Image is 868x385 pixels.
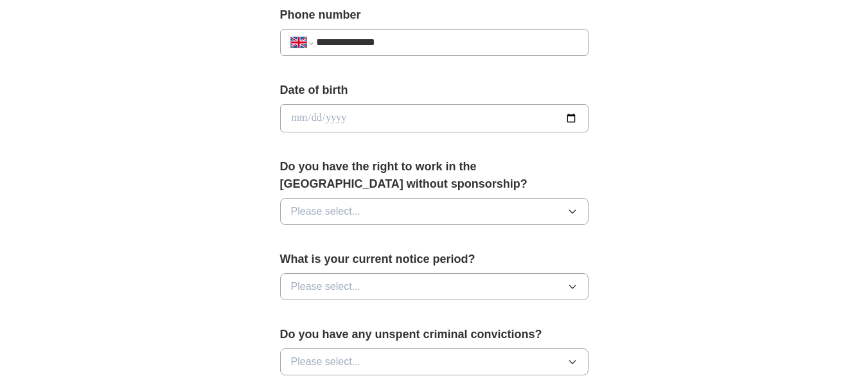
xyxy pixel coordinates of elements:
[280,348,589,375] button: Please select...
[280,6,589,24] label: Phone number
[291,279,361,294] span: Please select...
[280,158,589,193] label: Do you have the right to work in the [GEOGRAPHIC_DATA] without sponsorship?
[280,251,589,268] label: What is your current notice period?
[291,204,361,219] span: Please select...
[280,326,589,343] label: Do you have any unspent criminal convictions?
[280,273,589,300] button: Please select...
[280,82,589,99] label: Date of birth
[291,354,361,370] span: Please select...
[280,198,589,225] button: Please select...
